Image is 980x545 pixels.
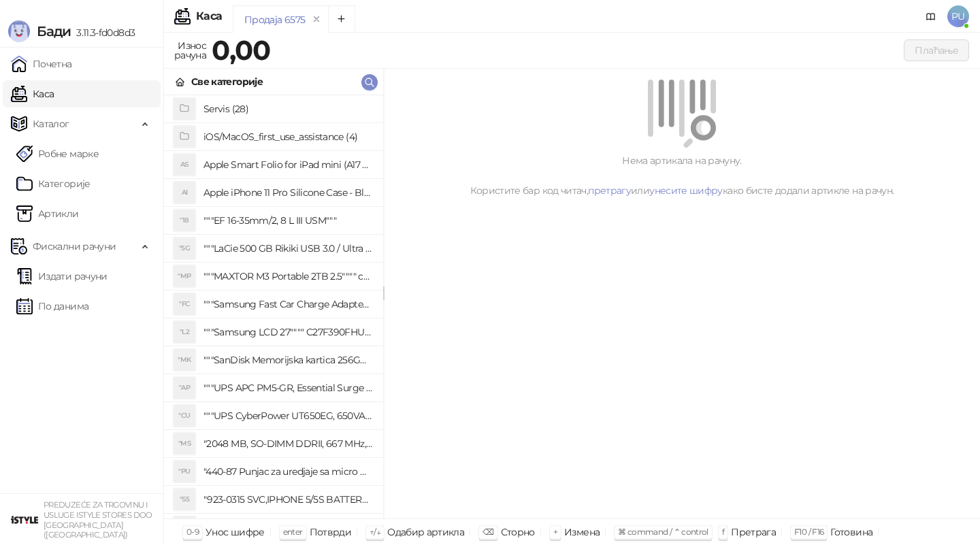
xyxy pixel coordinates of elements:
div: "MS [174,433,195,455]
a: Категорије [16,170,91,197]
h4: Apple Smart Folio for iPad mini (A17 Pro) - Sage [203,154,372,176]
h4: """UPS APC PM5-GR, Essential Surge Arrest,5 utic_nica""" [203,377,372,399]
a: унесите шифру [649,184,723,197]
img: Logo [8,20,30,42]
h4: Apple iPhone 11 Pro Silicone Case - Black [203,182,372,203]
div: Одабир артикла [387,523,464,541]
button: remove [308,14,325,25]
h4: Servis (28) [203,98,372,120]
div: Потврди [310,523,352,541]
div: Све категорије [191,74,263,89]
button: Add tab [328,5,355,33]
div: "18 [174,210,195,231]
div: "SD [174,516,195,538]
a: Почетна [11,50,72,78]
div: Измена [564,523,600,541]
span: enter [283,527,303,537]
h4: "2048 MB, SO-DIMM DDRII, 667 MHz, Napajanje 1,8 0,1 V, Latencija CL5" [203,433,372,455]
div: AI [174,182,195,203]
div: Износ рачуна [171,37,209,64]
div: "MK [174,349,195,371]
div: Претрага [731,523,776,541]
div: "MP [174,265,195,287]
div: grid [164,95,383,518]
div: "5G [174,237,195,259]
div: Продаја 6575 [244,12,305,27]
a: Робне марке [16,140,99,167]
h4: "923-0448 SVC,IPHONE,TOURQUE DRIVER KIT .65KGF- CM Šrafciger " [203,516,372,538]
h4: """MAXTOR M3 Portable 2TB 2.5"""" crni eksterni hard disk HX-M201TCB/GM""" [203,265,372,287]
h4: """EF 16-35mm/2, 8 L III USM""" [203,210,372,231]
div: Сторно [501,523,535,541]
button: Плаћање [904,39,969,61]
h4: """Samsung Fast Car Charge Adapter, brzi auto punja_, boja crna""" [203,293,372,315]
strong: 0,00 [212,33,270,67]
h4: "440-87 Punjac za uredjaje sa micro USB portom 4/1, Stand." [203,461,372,482]
span: ⌫ [483,527,493,537]
h4: """LaCie 500 GB Rikiki USB 3.0 / Ultra Compact & Resistant aluminum / USB 3.0 / 2.5""""""" [203,237,372,259]
div: "L2 [174,321,195,343]
span: + [553,527,557,537]
div: "AP [174,377,195,399]
span: 0-9 [186,527,199,537]
a: Каса [11,80,54,108]
span: Бади [37,23,71,39]
div: AS [174,154,195,176]
span: Фискални рачуни [33,233,116,260]
div: "PU [174,461,195,482]
span: f [722,527,724,537]
div: Унос шифре [206,523,265,541]
span: ↑/↓ [370,527,380,537]
span: Каталог [33,110,69,137]
h4: iOS/MacOS_first_use_assistance (4) [203,126,372,148]
h4: """Samsung LCD 27"""" C27F390FHUXEN""" [203,321,372,343]
h4: """UPS CyberPower UT650EG, 650VA/360W , line-int., s_uko, desktop""" [203,405,372,427]
div: "CU [174,405,195,427]
div: Каса [196,11,222,22]
img: 64x64-companyLogo-77b92cf4-9946-4f36-9751-bf7bb5fd2c7d.png [11,506,38,533]
span: 3.11.3-fd0d8d3 [71,27,135,39]
a: По данима [16,293,88,320]
a: претрагу [588,184,631,197]
a: Документација [920,5,942,27]
span: ⌘ command / ⌃ control [618,527,708,537]
small: PREDUZEĆE ZA TRGOVINU I USLUGE ISTYLE STORES DOO [GEOGRAPHIC_DATA] ([GEOGRAPHIC_DATA]) [44,500,152,540]
div: "S5 [174,489,195,510]
h4: """SanDisk Memorijska kartica 256GB microSDXC sa SD adapterom SDSQXA1-256G-GN6MA - Extreme PLUS, ... [203,349,372,371]
span: F10 / F16 [794,527,823,537]
a: ArtikliАртикли [16,200,79,227]
div: Готовина [830,523,872,541]
div: Нема артикала на рачуну. Користите бар код читач, или како бисте додали артикле на рачун. [400,153,964,198]
span: PU [947,5,969,27]
a: Издати рачуни [16,263,108,290]
div: "FC [174,293,195,315]
h4: "923-0315 SVC,IPHONE 5/5S BATTERY REMOVAL TRAY Držač za iPhone sa kojim se otvara display [203,489,372,510]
